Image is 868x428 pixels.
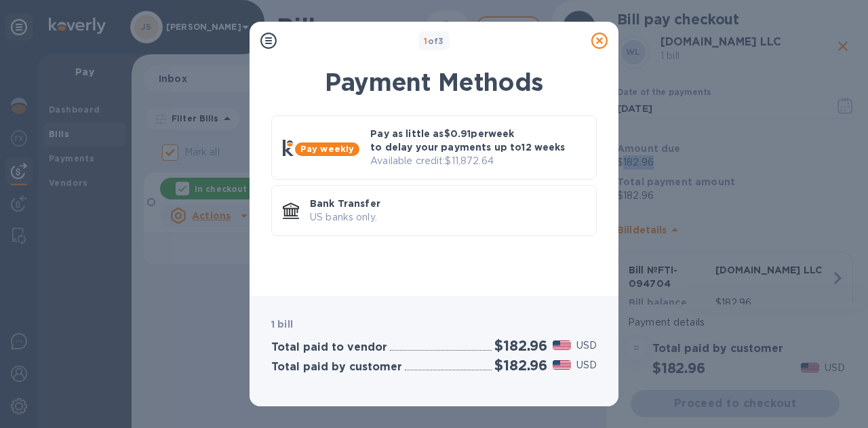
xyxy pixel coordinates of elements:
[271,361,402,374] h3: Total paid by customer
[553,341,571,350] img: USD
[494,357,547,374] h2: $182.96
[370,127,585,154] p: Pay as little as $0.91 per week to delay your payments up to 12 weeks
[424,36,444,46] b: of 3
[300,144,354,154] b: Pay weekly
[271,68,597,96] h1: Payment Methods
[494,337,547,354] h2: $182.96
[553,360,571,370] img: USD
[271,341,387,354] h3: Total paid to vendor
[271,319,293,330] b: 1 bill
[310,197,585,210] p: Bank Transfer
[370,154,585,168] p: Available credit: $11,872.64
[310,210,585,225] p: US banks only.
[424,36,427,46] span: 1
[576,358,597,372] p: USD
[576,338,597,353] p: USD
